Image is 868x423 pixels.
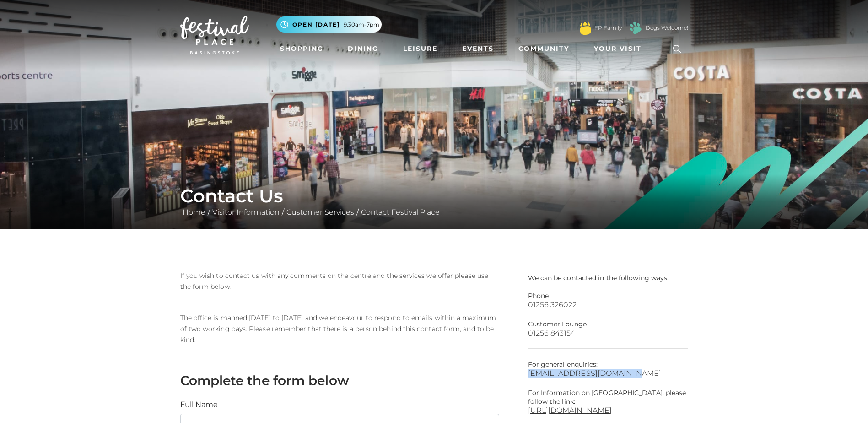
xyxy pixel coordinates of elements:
p: We can be contacted in the following ways: [528,270,688,282]
div: / / / [173,185,695,218]
button: Open [DATE] 9.30am-7pm [276,16,382,33]
a: 01256 326022 [528,300,688,309]
a: Contact Festival Place [359,208,442,217]
p: Phone [528,292,688,300]
span: 9.30am-7pm [344,21,379,29]
label: Full Name [180,399,218,410]
p: Customer Lounge [528,320,688,329]
p: For general enquiries: [528,360,688,378]
a: Home [180,208,208,217]
h1: Contact Us [180,185,688,207]
a: Leisure [399,40,441,57]
a: Events [458,40,497,57]
p: For Information on [GEOGRAPHIC_DATA], please follow the link: [528,389,688,406]
a: Dining [344,40,382,57]
a: Dogs Welcome! [646,24,688,32]
a: 01256 843154 [528,329,688,337]
a: Visitor Information [210,208,282,217]
h3: Complete the form below [180,373,499,388]
a: Customer Services [284,208,356,217]
img: Festival Place Logo [180,16,249,54]
span: Your Visit [594,44,642,54]
a: Community [515,40,573,57]
span: Open [DATE] [292,21,340,29]
a: Your Visit [590,40,650,57]
a: Shopping [276,40,327,57]
a: [URL][DOMAIN_NAME] [528,406,612,415]
a: FP Family [594,24,622,32]
p: The office is manned [DATE] to [DATE] and we endeavour to respond to emails within a maximum of t... [180,312,499,345]
p: If you wish to contact us with any comments on the centre and the services we offer please use th... [180,270,499,292]
a: [EMAIL_ADDRESS][DOMAIN_NAME] [528,369,688,378]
